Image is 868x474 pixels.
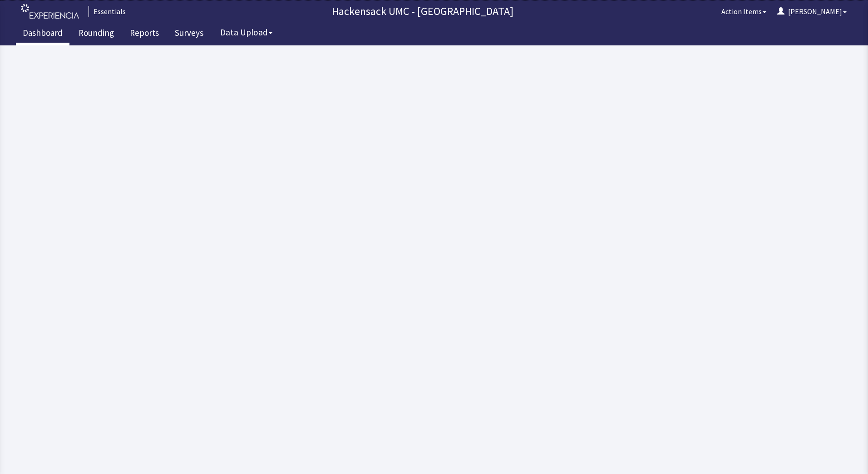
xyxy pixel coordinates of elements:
[72,23,121,45] a: Rounding
[772,2,852,20] button: [PERSON_NAME]
[16,23,69,45] a: Dashboard
[129,4,716,19] p: Hackensack UMC - [GEOGRAPHIC_DATA]
[215,24,278,41] button: Data Upload
[89,6,126,17] div: Essentials
[716,2,772,20] button: Action Items
[123,23,166,45] a: Reports
[168,23,210,45] a: Surveys
[21,4,79,19] img: experiencia_logo.png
